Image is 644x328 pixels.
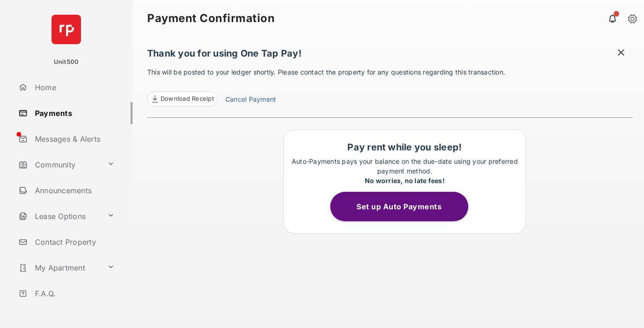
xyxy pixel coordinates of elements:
button: Set up Auto Payments [330,192,468,221]
a: Cancel Payment [225,94,276,106]
img: svg+xml;base64,PHN2ZyB4bWxucz0iaHR0cDovL3d3dy53My5vcmcvMjAwMC9zdmciIHdpZHRoPSI2NCIgaGVpZ2h0PSI2NC... [52,15,81,44]
p: Auto-Payments pays your balance on the due-date using your preferred payment method. [288,156,521,185]
a: Payments [15,102,132,124]
a: F.A.Q. [15,282,132,305]
a: Home [15,76,132,98]
a: Contact Property [15,231,132,253]
div: No worries, no late fees! [288,176,521,185]
h1: Pay rent while you sleep! [288,142,521,153]
a: Lease Options [15,205,103,227]
a: Set up Auto Payments [330,202,479,211]
span: Download Receipt [161,94,214,104]
strong: Payment Confirmation [147,13,275,24]
p: This will be posted to your ledger shortly. Please contact the property for any questions regardi... [147,67,633,106]
a: Messages & Alerts [15,128,132,150]
a: Community [15,154,103,176]
a: Announcements [15,179,132,201]
a: My Apartment [15,257,103,279]
p: Unit500 [54,58,79,67]
h1: Thank you for using One Tap Pay! [147,48,633,63]
a: Download Receipt [147,92,218,106]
